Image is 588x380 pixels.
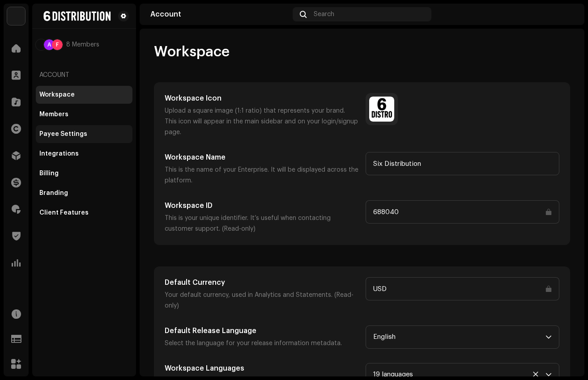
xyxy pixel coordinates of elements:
h5: Default Currency [165,277,358,288]
p: This is your unique identifier. It’s useful when contacting customer support. (Read-only) [165,213,358,234]
div: Members [39,111,68,118]
p: Select the language for your release information metadata. [165,338,358,349]
input: Type something... [366,277,559,300]
re-m-nav-item: Payee Settings [36,125,132,143]
re-m-nav-item: Branding [36,184,132,202]
re-m-nav-item: Workspace [36,86,132,104]
p: This is the name of your Enterprise. It will be displayed across the platform. [165,165,358,186]
div: Integrations [39,150,79,157]
div: Payee Settings [39,131,87,138]
input: Type something... [366,200,559,224]
div: Account [150,11,289,18]
span: Workspace [154,43,230,61]
img: a79494ee-3d45-4b15-ac8c-797e8d270e91 [559,7,574,21]
h5: Workspace ID [165,200,358,211]
re-a-nav-header: Account [36,64,132,86]
img: 9a4f9890-667c-4782-a352-758e93be9c8f [39,11,115,21]
h5: Workspace Languages [165,363,358,374]
h5: Default Release Language [165,325,358,336]
p: Upload a square image (1:1 ratio) that represents your brand. This icon will appear in the main s... [165,106,358,138]
span: English [373,326,545,348]
re-m-nav-item: Members [36,106,132,123]
div: Branding [39,190,68,197]
span: Search [314,11,334,18]
re-m-nav-item: Client Features [36,204,132,222]
span: 8 Members [66,41,99,48]
div: Client Features [39,209,89,216]
re-m-nav-item: Integrations [36,145,132,163]
input: Type something... [366,152,559,175]
re-m-nav-item: Billing [36,165,132,182]
img: a79494ee-3d45-4b15-ac8c-797e8d270e91 [36,39,47,50]
h5: Workspace Name [165,152,358,163]
img: fabd7685-461d-4ec7-a3a2-b7df7d31ef80 [7,7,25,25]
div: Workspace [39,91,75,98]
p: Your default currency, used in Analytics and Statements. (Read-only) [165,290,358,311]
h5: Workspace Icon [165,93,358,104]
div: Billing [39,170,59,177]
div: dropdown trigger [545,326,552,348]
div: F [52,39,63,50]
div: A [44,39,55,50]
